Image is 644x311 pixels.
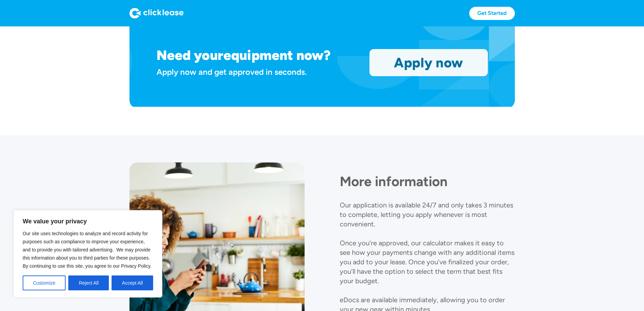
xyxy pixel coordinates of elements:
[68,275,109,290] button: Reject All
[14,210,162,297] div: We value your privacy
[157,47,223,63] h1: Need your
[112,275,153,290] button: Accept All
[469,7,515,20] a: Get Started
[23,217,153,225] p: We value your privacy
[23,275,66,290] button: Customize
[370,49,487,76] a: Apply now
[223,47,331,63] h1: equipment now?
[23,231,151,269] span: Our site uses technologies to analyze and record activity for purposes such as compliance to impr...
[129,8,184,19] img: Logo
[157,66,361,78] div: Apply now and get approved in seconds.
[340,173,515,190] h1: More information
